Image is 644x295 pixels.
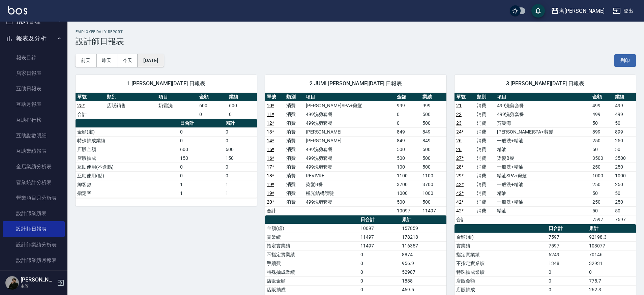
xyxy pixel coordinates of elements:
td: 消費 [285,136,304,145]
td: 849 [421,127,446,136]
td: 250 [613,198,636,206]
td: 消費 [285,171,304,180]
td: 250 [613,180,636,189]
td: 250 [613,136,636,145]
td: 262.3 [587,285,636,294]
th: 單號 [455,93,475,101]
th: 金額 [591,93,613,101]
td: 3500 [591,154,613,163]
td: 0 [224,136,257,145]
td: 消費 [475,154,496,163]
td: 合計 [76,110,105,119]
td: 0 [547,285,588,294]
td: 指定實業績 [265,241,359,250]
td: 250 [591,198,613,206]
td: 178218 [400,233,446,241]
td: 消費 [285,154,304,163]
td: 1000 [613,171,636,180]
td: 1348 [547,259,588,268]
td: 600 [227,101,257,110]
button: 前天 [76,54,96,67]
td: 0 [547,268,588,276]
td: 10097 [359,224,400,233]
h5: [PERSON_NAME] [21,276,55,283]
a: 26 [456,138,462,143]
td: 250 [591,163,613,171]
th: 單號 [265,93,285,101]
td: 0 [227,110,257,119]
a: 營業項目月分析表 [3,190,65,206]
td: 消費 [475,198,496,206]
td: 不指定實業績 [455,259,547,268]
td: 1888 [400,276,446,285]
td: 精油SPA+剪髮 [495,171,591,180]
h2: Employee Daily Report [76,30,636,34]
td: 消費 [285,101,304,110]
th: 金額 [395,93,421,101]
td: 50 [613,189,636,198]
span: 2 JUMI [PERSON_NAME][DATE] 日報表 [273,80,438,87]
a: 26 [456,147,462,152]
td: 849 [395,136,421,145]
table: a dense table [76,93,257,119]
th: 金額 [198,93,227,101]
td: 6249 [547,250,588,259]
div: 名[PERSON_NAME] [559,7,605,15]
td: 合計 [265,206,285,215]
a: 互助日報表 [3,81,65,96]
td: 3500 [613,154,636,163]
a: 設計師抽成報表 [3,268,65,284]
td: 0 [224,127,257,136]
td: 總客數 [76,180,178,189]
td: 消費 [475,119,496,127]
td: 店販金額 [76,145,178,154]
td: 775.7 [587,276,636,285]
table: a dense table [76,119,257,198]
a: 店家日報表 [3,65,65,81]
td: 一般洗+精油 [495,180,591,189]
td: 特殊抽成業績 [265,268,359,276]
button: 今天 [117,54,138,67]
td: 店販抽成 [76,154,178,163]
td: 店販銷售 [105,101,157,110]
th: 累計 [400,215,446,224]
td: 500 [421,145,446,154]
a: 21 [456,103,462,108]
a: 營業統計分析表 [3,175,65,190]
th: 項目 [304,93,395,101]
td: 消費 [475,180,496,189]
td: 消費 [475,145,496,154]
td: 1 [224,189,257,198]
td: 500 [421,110,446,119]
td: 3700 [395,180,421,189]
th: 日合計 [547,224,588,233]
td: 7597 [591,215,613,224]
th: 業績 [613,93,636,101]
td: 染髮B餐 [495,154,591,163]
td: 499洗剪套餐 [495,101,591,110]
th: 業績 [421,93,446,101]
th: 項目 [495,93,591,101]
td: 消費 [285,180,304,189]
td: 0 [198,110,227,119]
td: 消費 [285,119,304,127]
a: 設計師業績表 [3,206,65,221]
td: REVIVRE [304,171,395,180]
td: 0 [178,171,224,180]
td: 50 [591,189,613,198]
td: 11497 [359,241,400,250]
td: 消費 [475,110,496,119]
a: 全店業績分析表 [3,159,65,174]
td: 1 [178,189,224,198]
td: 消費 [285,163,304,171]
td: 一般洗+精油 [495,198,591,206]
h3: 設計師日報表 [76,37,636,46]
td: 499洗剪套餐 [304,198,395,206]
td: 消費 [475,189,496,198]
a: 設計師業績月報表 [3,253,65,268]
th: 日合計 [178,119,224,128]
th: 類別 [285,93,304,101]
td: 11497 [421,206,446,215]
th: 日合計 [359,215,400,224]
td: 消費 [285,189,304,198]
